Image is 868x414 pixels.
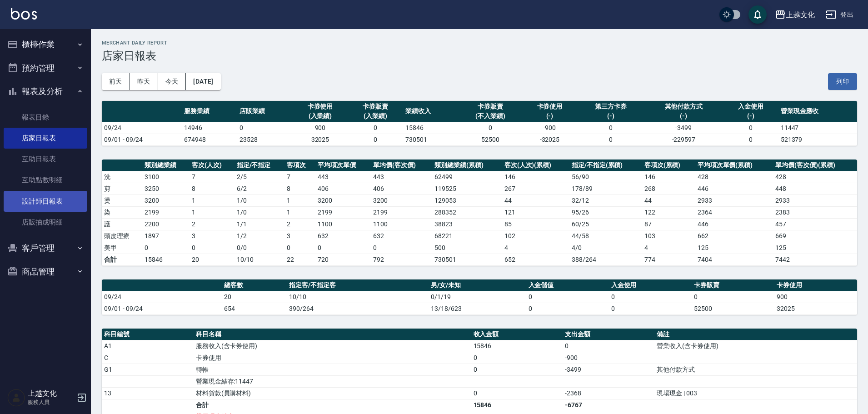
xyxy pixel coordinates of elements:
[569,206,642,218] td: 95 / 26
[142,218,190,230] td: 2200
[786,9,815,20] div: 上越文化
[158,73,186,90] button: 今天
[142,183,190,195] td: 3250
[102,340,194,352] td: A1
[471,352,563,364] td: 0
[723,134,778,145] td: 0
[773,218,857,230] td: 457
[725,111,776,121] div: (-)
[315,183,371,195] td: 406
[432,160,502,171] th: 類別總業績(累積)
[102,242,142,254] td: 美甲
[234,183,285,195] td: 6 / 2
[284,230,315,242] td: 3
[234,206,285,218] td: 1 / 0
[432,195,502,206] td: 129053
[695,242,773,254] td: 125
[569,195,642,206] td: 32 / 12
[502,254,569,265] td: 652
[773,195,857,206] td: 2933
[4,191,87,212] a: 設計師日報表
[102,329,194,340] th: 科目編號
[642,195,695,206] td: 44
[4,170,87,190] a: 互助點數明細
[222,303,287,314] td: 654
[692,279,774,291] th: 卡券販賣
[287,279,429,291] th: 指定客/不指定客
[569,218,642,230] td: 60 / 25
[102,387,194,399] td: 13
[502,242,569,254] td: 4
[142,160,190,171] th: 類別總業績
[771,5,818,24] button: 上越文化
[348,134,403,145] td: 0
[778,101,857,122] th: 營業現金應收
[502,183,569,195] td: 267
[102,303,222,314] td: 09/01 - 09/24
[579,102,642,111] div: 第三方卡券
[102,101,857,146] table: a dense table
[4,107,87,128] a: 報表目錄
[28,398,74,406] p: 服務人員
[695,171,773,183] td: 428
[315,206,371,218] td: 2199
[284,171,315,183] td: 7
[642,183,695,195] td: 268
[725,102,776,111] div: 入金使用
[142,242,190,254] td: 0
[102,254,142,265] td: 合計
[647,111,721,121] div: (-)
[526,291,609,303] td: 0
[293,122,348,134] td: 900
[102,160,857,266] table: a dense table
[371,254,432,265] td: 792
[315,254,371,265] td: 720
[194,329,471,340] th: 科目名稱
[432,230,502,242] td: 68221
[315,230,371,242] td: 632
[284,242,315,254] td: 0
[522,122,578,134] td: -900
[502,206,569,218] td: 121
[4,128,87,149] a: 店家日報表
[642,206,695,218] td: 122
[102,218,142,230] td: 護
[190,195,234,206] td: 1
[371,171,432,183] td: 443
[102,206,142,218] td: 染
[502,171,569,183] td: 146
[350,111,401,121] div: (入業績)
[186,73,220,90] button: [DATE]
[315,242,371,254] td: 0
[4,212,87,233] a: 店販抽成明細
[293,134,348,145] td: 32025
[524,102,575,111] div: 卡券使用
[609,279,692,291] th: 入金使用
[822,6,857,23] button: 登出
[102,50,857,62] h3: 店家日報表
[403,134,459,145] td: 730501
[371,218,432,230] td: 1100
[234,195,285,206] td: 1 / 0
[371,230,432,242] td: 632
[237,101,293,122] th: 店販業績
[190,242,234,254] td: 0
[577,134,644,145] td: 0
[102,122,182,134] td: 09/24
[234,160,285,171] th: 指定/不指定
[748,5,767,24] button: save
[526,303,609,314] td: 0
[182,122,237,134] td: 14946
[774,291,857,303] td: 900
[773,254,857,265] td: 7442
[471,399,563,411] td: 15846
[403,122,459,134] td: 15846
[569,183,642,195] td: 178 / 89
[295,102,346,111] div: 卡券使用
[569,160,642,171] th: 指定/不指定(累積)
[563,399,654,411] td: -6767
[142,230,190,242] td: 1897
[432,218,502,230] td: 38823
[102,183,142,195] td: 剪
[828,73,857,90] button: 列印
